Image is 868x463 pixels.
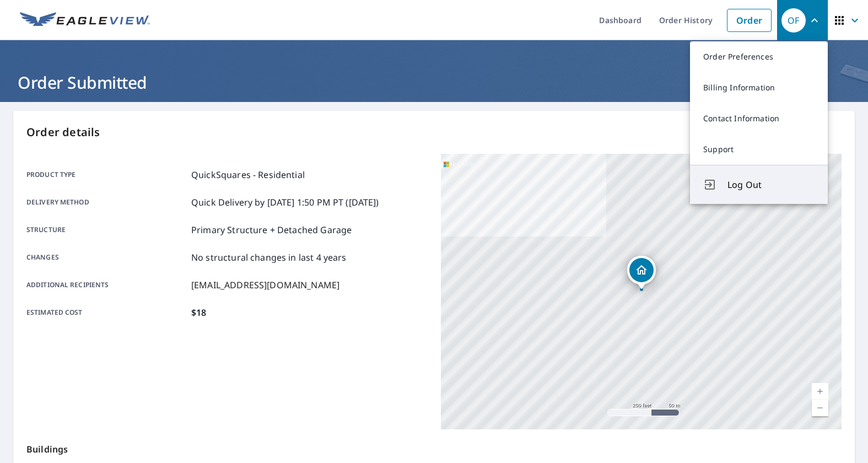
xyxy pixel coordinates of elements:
[812,383,828,400] a: Current Level 17, Zoom In
[727,178,815,191] span: Log Out
[13,71,855,94] h1: Order Submitted
[26,124,842,141] p: Order details
[690,41,828,72] a: Order Preferences
[26,223,187,236] p: Structure
[191,251,347,264] p: No structural changes in last 4 years
[26,251,187,264] p: Changes
[191,168,305,181] p: QuickSquares - Residential
[191,223,352,236] p: Primary Structure + Detached Garage
[191,306,206,319] p: $18
[690,72,828,103] a: Billing Information
[26,306,187,319] p: Estimated cost
[812,400,828,416] a: Current Level 17, Zoom Out
[26,168,187,181] p: Product type
[26,196,187,209] p: Delivery method
[690,103,828,134] a: Contact Information
[191,278,339,292] p: [EMAIL_ADDRESS][DOMAIN_NAME]
[627,256,656,290] div: Dropped pin, building 1, Residential property, 1429 N Hayworth Ave West Hollywood, CA 90046
[20,12,150,29] img: EV Logo
[690,165,828,204] button: Log Out
[727,9,772,32] a: Order
[690,134,828,165] a: Support
[781,8,806,33] div: OF
[191,196,379,209] p: Quick Delivery by [DATE] 1:50 PM PT ([DATE])
[26,278,187,292] p: Additional recipients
